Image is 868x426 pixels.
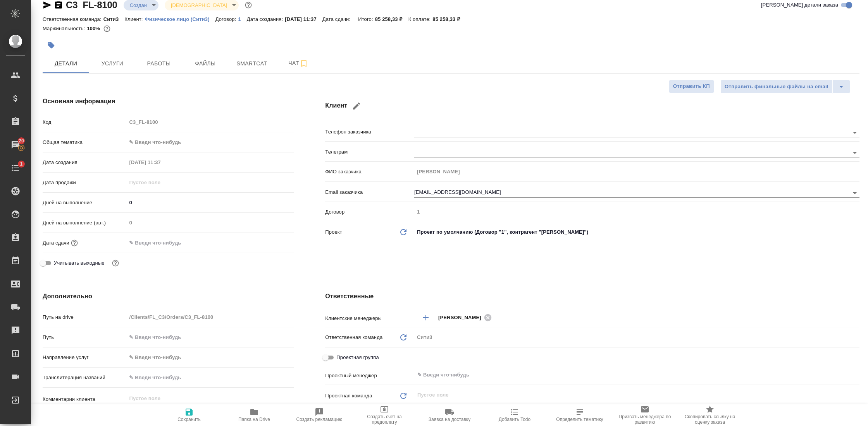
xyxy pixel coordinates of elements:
[296,417,343,422] span: Создать рекламацию
[669,80,714,93] button: Отправить КП
[43,313,126,321] p: Путь на drive
[352,404,417,426] button: Создать счет на предоплату
[417,390,841,400] input: Пустое поле
[325,188,414,196] p: Email заказчика
[547,404,612,426] button: Определить тематику
[325,392,372,400] p: Проектная команда
[126,237,194,248] input: ✎ Введи что-нибудь
[43,219,126,227] p: Дней на выполнение (авт.)
[556,417,603,422] span: Определить тематику
[43,118,126,126] p: Код
[233,59,270,68] span: Smartcat
[322,16,352,22] p: Дата сдачи:
[325,97,859,115] h4: Клиент
[482,404,547,426] button: Добавить Todo
[849,127,860,138] button: Open
[43,239,69,247] p: Дата сдачи
[43,159,126,166] p: Дата создания
[432,16,466,22] p: 85 258,33 ₽
[169,2,229,9] button: [DEMOGRAPHIC_DATA]
[285,16,322,22] p: [DATE] 11:37
[126,217,294,228] input: Пустое поле
[849,188,860,198] button: Open
[417,308,435,327] button: Добавить менеджера
[126,177,194,188] input: Пустое поле
[417,370,831,380] input: ✎ Введи что-нибудь
[336,354,379,361] span: Проектная группа
[94,59,131,68] span: Услуги
[677,404,742,426] button: Скопировать ссылку на оценку заказа
[102,24,112,34] button: 0.00 RUB;
[43,292,294,301] h4: Дополнительно
[187,59,224,68] span: Файлы
[325,228,342,236] p: Проект
[238,15,246,22] a: 1
[438,313,494,322] div: [PERSON_NAME]
[129,139,285,146] div: ✎ Введи что-нибудь
[720,80,833,94] button: Отправить финальные файлы на email
[126,157,194,168] input: Пустое поле
[2,158,29,178] a: 1
[126,136,294,149] div: ✎ Введи что-нибудь
[617,414,673,425] span: Призвать менеджера по развитию
[238,16,246,22] p: 1
[325,168,414,176] p: ФИО заказчика
[103,16,125,22] p: Сити3
[499,417,530,422] span: Добавить Todo
[222,404,287,426] button: Папка на Drive
[177,417,201,422] span: Сохранить
[417,404,482,426] button: Заявка на доставку
[43,37,60,54] button: Добавить тэг
[87,26,102,31] p: 100%
[43,395,126,403] p: Комментарии клиента
[43,334,126,341] p: Путь
[69,238,79,248] button: Если добавить услуги и заполнить их объемом, то дата рассчитается автоматически
[855,374,857,376] button: Open
[280,58,317,68] span: Чат
[126,311,294,323] input: Пустое поле
[126,351,294,364] div: ✎ Введи что-нибудь
[43,97,294,106] h4: Основная информация
[356,414,412,425] span: Создать счет на предоплату
[761,1,838,9] span: [PERSON_NAME] детали заказа
[725,82,828,91] span: Отправить финальные файлы на email
[54,0,63,10] button: Скопировать ссылку
[325,372,414,380] p: Проектный менеджер
[124,16,145,22] p: Клиент:
[325,334,382,341] p: Ответственная команда
[438,314,486,322] span: [PERSON_NAME]
[325,292,859,301] h4: Ответственные
[110,258,121,268] button: Выбери, если сб и вс нужно считать рабочими днями для выполнения заказа.
[849,147,860,158] button: Open
[145,15,215,22] a: Физическое лицо (Сити3)
[720,80,850,94] div: split button
[157,404,222,426] button: Сохранить
[43,354,126,361] p: Направление услуг
[682,414,738,425] span: Скопировать ссылку на оценку заказа
[43,374,126,382] p: Транслитерация названий
[43,0,52,10] button: Скопировать ссылку для ЯМессенджера
[673,82,710,91] span: Отправить КП
[126,197,294,208] input: ✎ Введи что-нибудь
[247,16,285,22] p: Дата создания:
[325,148,414,156] p: Телеграм
[414,226,859,239] div: Проект по умолчанию (Договор "1", контрагент "[PERSON_NAME]")
[14,137,29,145] span: 20
[129,354,285,361] div: ✎ Введи что-нибудь
[43,179,126,186] p: Дата продажи
[43,139,126,146] p: Общая тематика
[43,26,87,31] p: Маржинальность:
[54,259,105,267] span: Учитывать выходные
[325,315,414,322] p: Клиентские менеджеры
[408,16,433,22] p: К оплате:
[414,166,859,177] input: Пустое поле
[414,206,859,217] input: Пустое поле
[299,59,308,68] svg: Подписаться
[126,116,294,128] input: Пустое поле
[126,332,294,343] input: ✎ Введи что-нибудь
[855,317,857,318] button: Open
[43,199,126,207] p: Дней на выполнение
[145,16,215,22] p: Физическое лицо (Сити3)
[215,16,238,22] p: Договор:
[429,417,470,422] span: Заявка на доставку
